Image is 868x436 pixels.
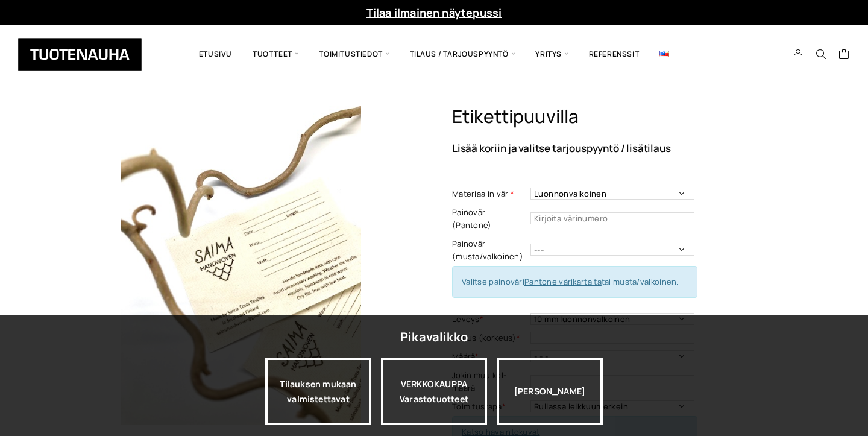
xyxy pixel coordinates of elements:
p: Lisää koriin ja valitse tarjouspyyntö / lisätilaus [452,143,787,153]
a: Referenssit [579,34,650,75]
img: English [659,51,669,57]
img: tuotenauha_etikettipuuvilla [81,106,401,425]
a: VERKKOKAUPPAVarastotuotteet [381,358,487,425]
button: Search [810,49,832,60]
div: [PERSON_NAME] [497,358,603,425]
span: Valitse painoväri tai musta/valkoinen. [462,276,679,287]
span: Tilaus / Tarjouspyyntö [400,34,526,75]
a: My Account [787,49,810,60]
span: Tuotteet [242,34,309,75]
span: Yritys [525,34,578,75]
h1: Etikettipuuvilla [452,106,787,128]
label: Painoväri (Pantone) [452,206,527,232]
a: Etusivu [189,34,242,75]
a: Pantone värikartalta [524,276,602,287]
div: VERKKOKAUPPA Varastotuotteet [381,358,487,425]
label: Painoväri (musta/valkoinen) [452,238,527,263]
a: Cart [838,48,850,63]
input: Kirjoita värinumero [530,212,694,224]
label: Leveys [452,313,527,326]
div: Pikavalikko [400,326,468,348]
a: Tilauksen mukaan valmistettavat [265,358,371,425]
a: Tilaa ilmainen näytepussi [366,5,502,20]
span: Toimitustiedot [309,34,399,75]
label: Materiaalin väri [452,188,527,200]
img: Tuotenauha Oy [18,38,142,71]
